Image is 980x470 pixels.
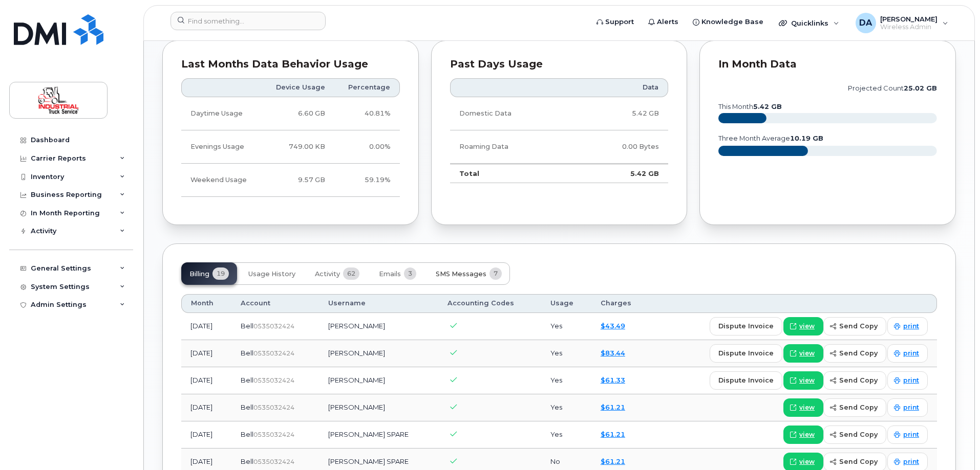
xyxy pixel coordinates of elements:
td: 5.42 GB [572,97,668,130]
span: 3 [404,267,416,280]
span: Wireless Admin [880,23,938,31]
span: Bell [241,403,253,411]
a: $61.21 [601,430,625,438]
span: Quicklinks [791,19,828,27]
span: Bell [241,376,253,384]
td: [PERSON_NAME] [319,340,438,367]
span: 0535032424 [253,458,294,465]
td: 0.00 Bytes [572,130,668,164]
a: print [887,426,928,444]
text: projected count [848,84,937,92]
th: Data [572,78,668,97]
span: dispute invoice [718,375,774,385]
span: [PERSON_NAME] [880,15,938,23]
a: $61.21 [601,403,625,411]
th: Device Usage [262,78,334,97]
th: Percentage [334,78,400,97]
span: view [799,403,815,412]
td: Yes [541,367,591,394]
td: [PERSON_NAME] SPARE [319,421,438,449]
span: print [903,430,919,439]
span: send copy [839,402,878,412]
span: print [903,376,919,385]
button: dispute invoice [710,344,782,363]
span: Bell [241,322,253,330]
span: view [799,349,815,358]
div: Past Days Usage [450,59,669,70]
td: Yes [541,340,591,367]
td: 5.42 GB [572,164,668,183]
a: print [887,371,928,390]
button: dispute invoice [710,317,782,335]
td: 6.60 GB [262,97,334,130]
a: print [887,317,928,335]
span: dispute invoice [718,321,774,331]
button: dispute invoice [710,371,782,390]
span: print [903,349,919,358]
a: Alerts [641,12,686,32]
td: Roaming Data [450,130,572,164]
button: send copy [823,344,886,363]
span: Bell [241,349,253,357]
div: Dale Allan [848,13,955,33]
div: Last Months Data Behavior Usage [181,59,400,70]
input: Find something... [171,12,326,30]
td: Total [450,164,572,183]
span: view [799,376,815,385]
th: Month [181,294,231,312]
th: Usage [541,294,591,312]
span: 0535032424 [253,404,294,411]
div: In Month Data [718,59,937,70]
span: print [903,322,919,331]
td: [DATE] [181,340,231,367]
span: Bell [241,457,253,465]
td: 0.00% [334,130,400,164]
td: [DATE] [181,394,231,421]
span: SMS Messages [436,270,486,278]
td: [PERSON_NAME] [319,394,438,421]
a: $61.33 [601,376,625,384]
span: Activity [315,270,340,278]
tr: Weekdays from 6:00pm to 8:00am [181,130,400,164]
text: this month [718,103,782,110]
td: Yes [541,313,591,340]
span: 0535032424 [253,322,294,330]
a: view [783,371,823,390]
td: [PERSON_NAME] [319,367,438,394]
button: send copy [823,317,886,335]
th: Charges [591,294,651,312]
span: Usage History [248,270,295,278]
td: Evenings Usage [181,130,262,164]
span: print [903,457,919,466]
a: view [783,344,823,363]
button: send copy [823,371,886,390]
span: send copy [839,348,878,358]
a: $61.21 [601,457,625,465]
a: view [783,398,823,417]
td: 749.00 KB [262,130,334,164]
th: Accounting Codes [438,294,541,312]
span: Emails [379,270,401,278]
span: send copy [839,430,878,439]
span: 0535032424 [253,349,294,357]
span: 7 [489,267,502,280]
td: 59.19% [334,164,400,197]
td: [PERSON_NAME] [319,313,438,340]
td: 9.57 GB [262,164,334,197]
span: 0535032424 [253,376,294,384]
a: Support [589,12,641,32]
tr: Friday from 6:00pm to Monday 8:00am [181,164,400,197]
span: 0535032424 [253,431,294,438]
span: 62 [343,267,359,280]
button: send copy [823,426,886,444]
tspan: 10.19 GB [790,135,823,142]
span: send copy [839,457,878,466]
td: Daytime Usage [181,97,262,130]
tspan: 5.42 GB [753,103,782,110]
a: $43.49 [601,322,625,330]
span: view [799,430,815,439]
span: print [903,403,919,412]
button: send copy [823,398,886,417]
span: Bell [241,430,253,438]
tspan: 25.02 GB [904,84,937,92]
